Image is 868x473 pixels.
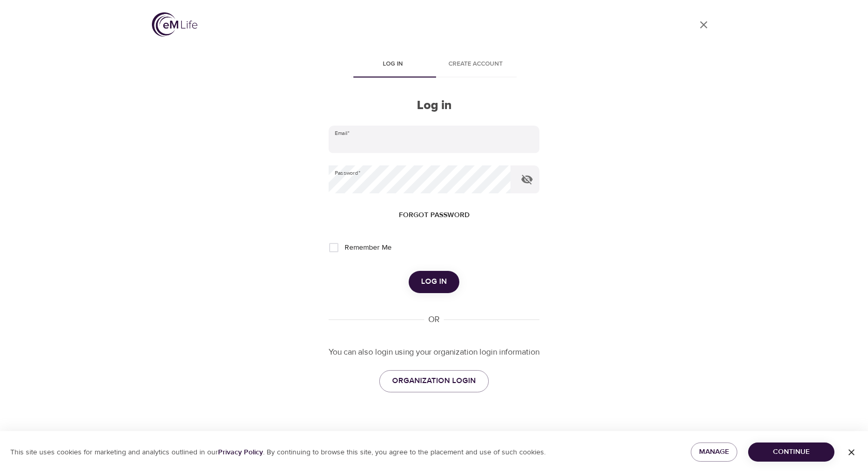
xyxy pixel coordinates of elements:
[748,443,834,462] button: Continue
[358,59,428,70] span: Log in
[756,446,826,459] span: Continue
[399,209,470,222] span: Forgot password
[379,370,489,392] a: ORGANIZATION LOGIN
[691,443,737,462] button: Manage
[329,346,539,358] p: You can also login using your organization login information
[440,59,510,70] span: Create account
[691,12,716,37] a: close
[329,53,539,78] div: disabled tabs example
[218,448,263,457] a: Privacy Policy
[699,446,729,459] span: Manage
[424,314,444,326] div: OR
[421,275,447,288] span: Log in
[329,98,539,113] h2: Log in
[392,374,476,388] span: ORGANIZATION LOGIN
[409,271,459,293] button: Log in
[345,242,392,253] span: Remember Me
[152,12,197,37] img: logo
[395,206,474,225] button: Forgot password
